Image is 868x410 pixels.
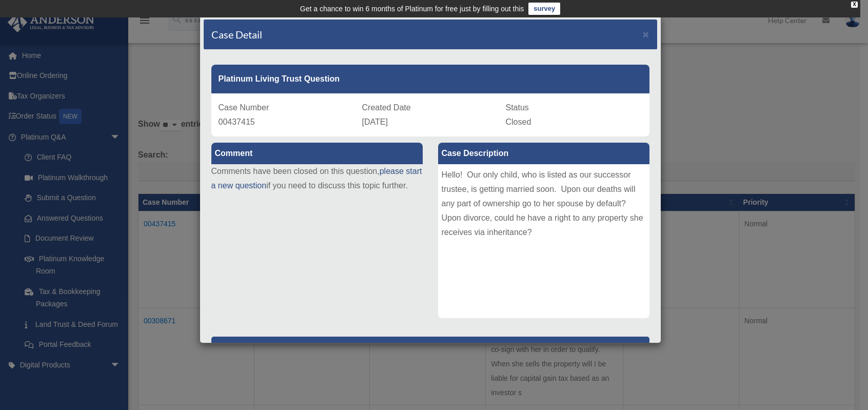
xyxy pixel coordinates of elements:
p: Comments have been closed on this question, if you need to discuss this topic further. [211,164,423,193]
span: Case Number [219,103,269,112]
div: Platinum Living Trust Question [211,65,649,93]
span: Created Date [362,103,411,112]
label: Case Description [438,143,649,164]
a: survey [528,3,560,15]
div: close [851,2,858,8]
div: Get a chance to win 6 months of Platinum for free just by filling out this [300,3,524,15]
span: [DATE] [362,118,388,126]
div: Hello! Our only child, who is listed as our successor trustee, is getting married soon. Upon our ... [438,164,649,318]
h4: Case Detail [211,27,262,42]
span: 00437415 [219,118,255,126]
span: Status [506,103,529,112]
span: Closed [506,118,531,126]
p: [PERSON_NAME] Advisors [211,337,649,362]
a: please start a new question [211,167,422,190]
label: Comment [211,143,423,164]
span: × [643,28,649,40]
button: Close [643,29,649,40]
